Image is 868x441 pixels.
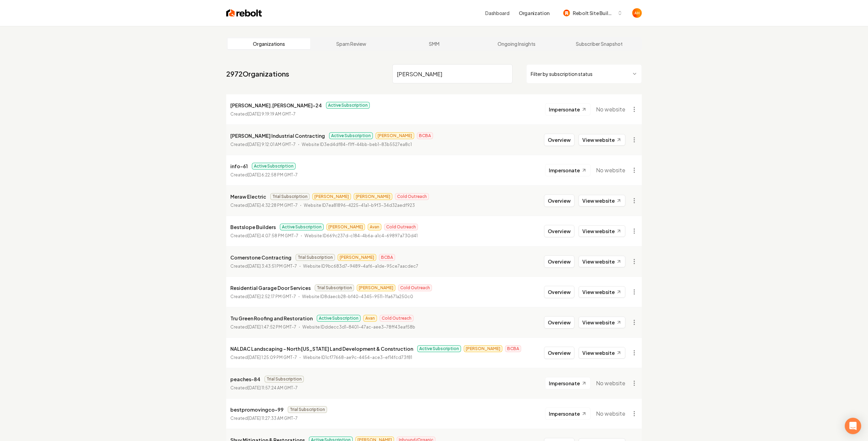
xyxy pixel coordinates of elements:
[579,317,625,328] a: View website
[380,315,413,322] span: Cold Outreach
[417,345,461,352] span: Active Subscription
[368,224,381,230] span: Avan
[632,8,642,18] button: Open user button
[248,203,298,208] time: [DATE] 4:32:28 PM GMT-7
[596,379,625,387] span: No website
[596,166,625,174] span: No website
[230,141,296,148] p: Created
[226,69,289,79] a: 2972Organizations
[515,7,554,19] button: Organization
[230,375,260,383] p: peaches-84
[376,132,414,139] span: [PERSON_NAME]
[544,347,574,359] button: Overview
[304,232,418,239] p: Website ID 669c237d-c184-4b6a-a1c4-69897a730d41
[230,415,298,422] p: Created
[845,418,861,434] div: Open Intercom Messenger
[384,224,418,230] span: Cold Outreach
[558,38,640,49] a: Subscriber Snapshot
[230,324,296,331] p: Created
[230,405,284,414] p: bestpromovingco-99
[252,163,296,170] span: Active Subscription
[544,286,574,298] button: Overview
[544,225,574,237] button: Overview
[545,407,591,420] button: Impersonate
[392,64,513,83] input: Search by name or ID
[303,263,418,270] p: Website ID 9bc683d7-9489-4af6-a1de-95ce7aacdec7
[632,8,642,18] img: Anthony Hurgoi
[230,284,311,292] p: Residential Garage Door Services
[485,10,509,16] a: Dashboard
[310,38,393,49] a: Spam Review
[549,410,580,417] span: Impersonate
[545,103,591,116] button: Impersonate
[363,315,377,322] span: Avan
[288,406,327,413] span: Trial Subscription
[230,232,298,239] p: Created
[230,202,298,209] p: Created
[230,162,248,170] p: info-61
[579,256,625,267] a: View website
[326,224,365,230] span: [PERSON_NAME]
[248,385,298,390] time: [DATE] 11:57:24 AM GMT-7
[417,132,433,139] span: BCBA
[579,195,625,206] a: View website
[505,345,521,352] span: BCBA
[544,316,574,329] button: Overview
[579,347,625,359] a: View website
[563,10,570,16] img: Rebolt Site Builder
[326,102,370,109] span: Active Subscription
[579,286,625,298] a: View website
[230,132,325,140] p: [PERSON_NAME] Industrial Contracting
[296,254,335,261] span: Trial Subscription
[549,380,580,387] span: Impersonate
[544,255,574,268] button: Overview
[230,101,322,109] p: [PERSON_NAME].[PERSON_NAME]-24
[329,132,373,139] span: Active Subscription
[549,167,580,174] span: Impersonate
[393,38,475,49] a: SMM
[230,354,297,361] p: Created
[545,164,591,176] button: Impersonate
[230,192,266,201] p: Meraw Electric
[573,10,614,17] span: Rebolt Site Builder
[395,193,429,200] span: Cold Outreach
[230,263,297,270] p: Created
[549,106,580,113] span: Impersonate
[248,294,296,299] time: [DATE] 2:52:17 PM GMT-7
[230,385,298,391] p: Created
[596,105,625,113] span: No website
[545,377,591,389] button: Impersonate
[248,142,296,147] time: [DATE] 9:12:01 AM GMT-7
[230,172,298,178] p: Created
[248,233,298,238] time: [DATE] 4:07:58 PM GMT-7
[248,172,298,177] time: [DATE] 6:22:58 PM GMT-7
[265,376,304,383] span: Trial Subscription
[303,354,412,361] p: Website ID 1cf77668-ae9c-4454-ace3-ef14fcd73f81
[338,254,376,261] span: [PERSON_NAME]
[398,284,432,291] span: Cold Outreach
[379,254,395,261] span: BCBA
[248,324,296,330] time: [DATE] 1:47:52 PM GMT-7
[228,38,310,49] a: Organizations
[312,193,351,200] span: [PERSON_NAME]
[544,134,574,146] button: Overview
[280,224,324,230] span: Active Subscription
[302,324,415,331] p: Website ID ddecc3d1-8401-47ac-aee3-78ff43eaf58b
[304,202,415,209] p: Website ID 7ea81896-4225-41a1-b9f3-34d32aedf923
[248,355,297,360] time: [DATE] 1:25:09 PM GMT-7
[354,193,392,200] span: [PERSON_NAME]
[302,141,412,148] p: Website ID 3ed4df84-f1ff-44bb-beb1-83b5527ea8c1
[230,223,276,231] p: Bestslope Builders
[464,345,502,352] span: [PERSON_NAME]
[596,410,625,418] span: No website
[302,293,413,300] p: Website ID 8daecb28-bf40-4345-9511-1fa671a250c0
[230,293,296,300] p: Created
[230,253,291,262] p: Cornerstone Contracting
[230,111,296,118] p: Created
[315,284,354,291] span: Trial Subscription
[226,8,262,18] img: Rebolt Logo
[475,38,558,49] a: Ongoing Insights
[317,315,361,322] span: Active Subscription
[579,225,625,237] a: View website
[248,264,297,269] time: [DATE] 3:43:51 PM GMT-7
